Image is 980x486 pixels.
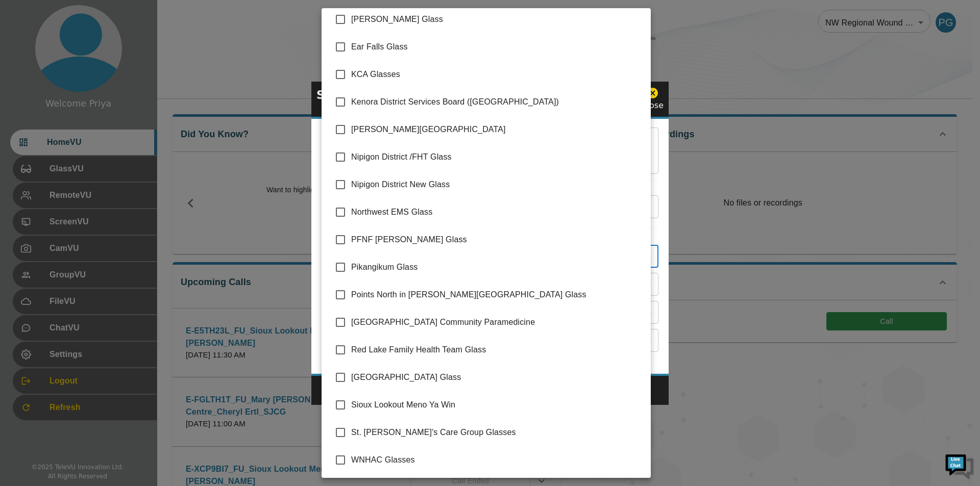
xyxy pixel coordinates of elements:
span: Sioux Lookout Meno Ya Win [351,399,643,411]
span: Red Lake Family Health Team Glass [351,344,643,356]
img: Chat Widget [944,450,975,481]
span: Nipigon District New Glass [351,178,643,191]
div: Minimize live chat window [167,5,192,30]
span: St. [PERSON_NAME]'s Care Group Glasses [351,426,643,439]
textarea: Type your message and hit 'Enter' [5,278,194,314]
img: d_736959983_company_1615157101543_736959983 [17,47,43,73]
div: Chat with us now [53,54,171,67]
span: [PERSON_NAME] Glass [351,13,643,25]
span: WNHAC Glasses [351,454,643,466]
span: Ear Falls Glass [351,41,643,53]
span: KCA Glasses [351,68,643,81]
span: Northwest EMS Glass [351,206,643,218]
span: [GEOGRAPHIC_DATA] Glass [351,371,643,383]
span: PFNF [PERSON_NAME] Glass [351,234,643,246]
span: Nipigon District /FHT Glass [351,151,643,163]
span: Kenora District Services Board ([GEOGRAPHIC_DATA]) [351,96,643,108]
span: We're online! [59,129,141,232]
span: [PERSON_NAME][GEOGRAPHIC_DATA] [351,123,643,136]
span: Pikangikum Glass [351,261,643,273]
span: Points North in [PERSON_NAME][GEOGRAPHIC_DATA] Glass [351,289,643,301]
span: [GEOGRAPHIC_DATA] Community Paramedicine [351,316,643,328]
